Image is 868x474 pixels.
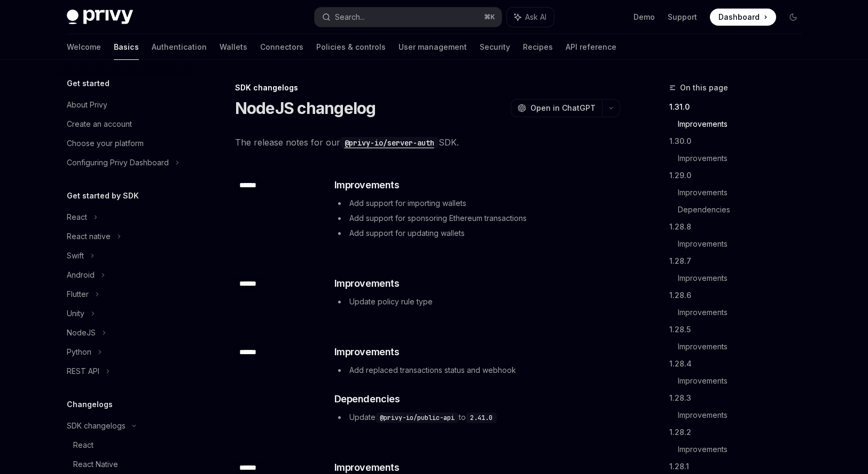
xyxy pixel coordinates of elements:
[566,34,616,60] a: API reference
[334,178,400,193] span: Improvements
[669,321,810,338] a: 1.28.5
[525,12,546,22] span: Ask AI
[58,455,195,474] a: React Native
[669,389,810,407] a: 1.28.3
[718,12,760,22] span: Dashboard
[669,98,810,116] a: 1.31.0
[340,137,439,148] a: @privy-io/server-auth
[220,34,247,60] a: Wallets
[480,34,510,60] a: Security
[334,345,400,360] span: Improvements
[67,211,87,224] div: React
[67,98,107,111] div: About Privy
[680,81,728,94] span: On this page
[67,10,133,25] img: dark logo
[678,270,810,287] a: Improvements
[334,197,619,210] li: Add support for importing wallets
[67,326,96,339] div: NodeJS
[507,7,554,27] button: Ask AI
[316,34,386,60] a: Policies & controls
[678,441,810,458] a: Improvements
[334,411,619,424] li: Update to
[669,424,810,441] a: 1.28.2
[530,103,596,113] span: Open in ChatGPT
[67,249,84,262] div: Swift
[67,365,99,378] div: REST API
[668,12,697,22] a: Support
[67,288,89,301] div: Flutter
[315,7,502,27] button: Search...⌘K
[67,137,144,150] div: Choose your platform
[511,99,602,117] button: Open in ChatGPT
[678,372,810,389] a: Improvements
[669,167,810,184] a: 1.29.0
[235,82,620,93] div: SDK changelogs
[634,12,655,22] a: Demo
[678,304,810,321] a: Improvements
[260,34,303,60] a: Connectors
[67,189,139,202] h5: Get started by SDK
[67,269,95,281] div: Android
[523,34,553,60] a: Recipes
[235,135,620,150] span: The release notes for our SDK.
[669,287,810,304] a: 1.28.6
[58,435,195,455] a: React
[335,11,365,24] div: Search...
[678,338,810,355] a: Improvements
[669,218,810,235] a: 1.28.8
[67,34,101,60] a: Welcome
[67,419,126,432] div: SDK changelogs
[58,114,195,134] a: Create an account
[67,77,110,90] h5: Get started
[334,212,619,225] li: Add support for sponsoring Ethereum transactions
[67,156,169,169] div: Configuring Privy Dashboard
[678,116,810,133] a: Improvements
[669,133,810,150] a: 1.30.0
[334,364,619,377] li: Add replaced transactions status and webhook
[73,439,93,452] div: React
[334,276,400,291] span: Improvements
[376,412,459,423] code: @privy-io/public-api
[67,118,132,131] div: Create an account
[669,355,810,372] a: 1.28.4
[678,150,810,167] a: Improvements
[58,134,195,153] a: Choose your platform
[67,307,84,320] div: Unity
[67,346,91,358] div: Python
[398,34,467,60] a: User management
[114,34,139,60] a: Basics
[678,407,810,424] a: Improvements
[67,230,111,243] div: React native
[678,235,810,253] a: Improvements
[484,13,495,21] span: ⌘ K
[152,34,207,60] a: Authentication
[340,137,439,149] code: @privy-io/server-auth
[466,412,497,423] code: 2.41.0
[785,9,802,26] button: Toggle dark mode
[678,184,810,201] a: Improvements
[235,98,376,118] h1: NodeJS changelog
[334,392,400,407] span: Dependencies
[669,253,810,270] a: 1.28.7
[67,398,113,411] h5: Changelogs
[58,95,195,114] a: About Privy
[334,295,619,308] li: Update policy rule type
[710,9,776,26] a: Dashboard
[334,227,619,240] li: Add support for updating wallets
[678,201,810,218] a: Dependencies
[73,458,118,471] div: React Native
